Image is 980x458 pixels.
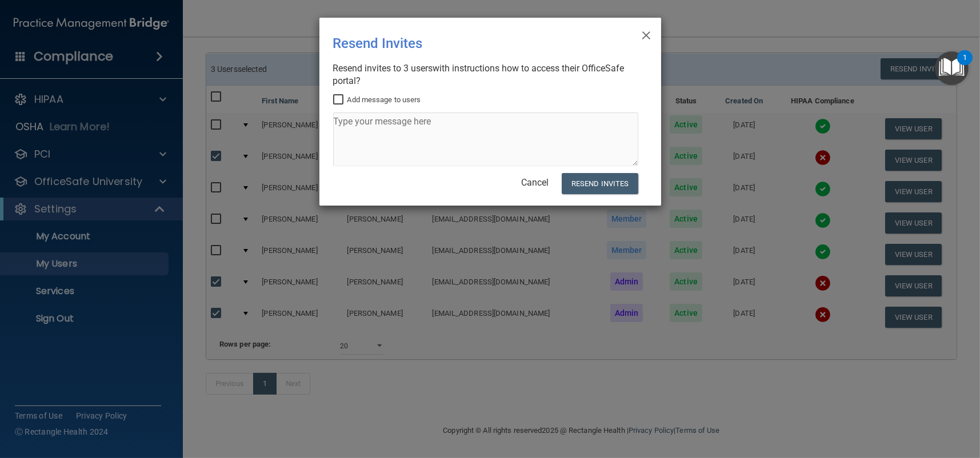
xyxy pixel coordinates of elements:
[641,22,651,45] span: ×
[562,173,638,194] button: Resend Invites
[333,95,346,105] input: Add message to users
[333,27,601,60] div: Resend Invites
[333,93,421,107] label: Add message to users
[429,63,433,74] span: s
[963,58,967,73] div: 1
[333,62,638,87] div: Resend invites to 3 user with instructions how to access their OfficeSafe portal?
[935,51,969,85] button: Open Resource Center, 1 new notification
[521,177,549,188] a: Cancel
